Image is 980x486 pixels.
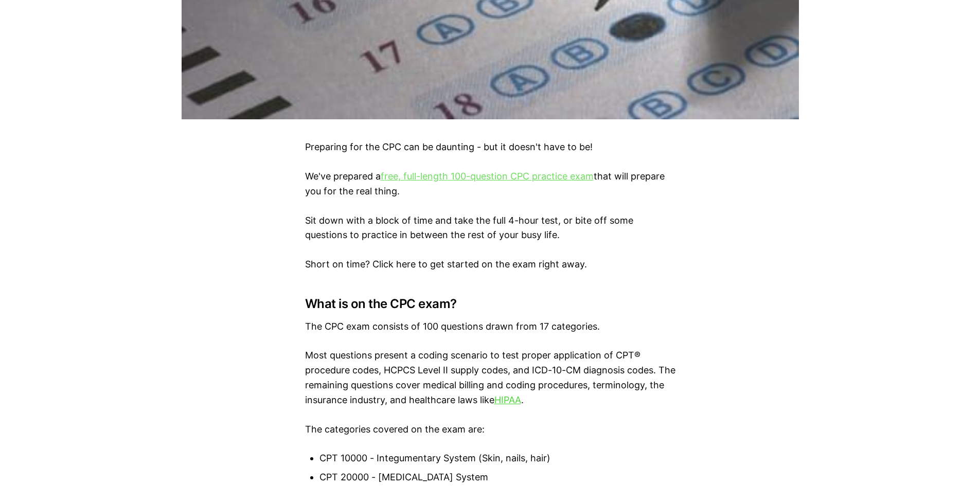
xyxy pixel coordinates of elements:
h3: What is on the CPC exam? [305,297,675,311]
a: free, full-length 100-question CPC practice exam [381,171,594,182]
li: CPT 20000 - [MEDICAL_DATA] System [319,470,675,485]
p: Sit down with a block of time and take the full 4-hour test, or bite off some questions to practi... [305,213,675,243]
p: We've prepared a that will prepare you for the real thing. [305,169,675,199]
p: The CPC exam consists of 100 questions drawn from 17 categories. [305,319,675,334]
p: Preparing for the CPC can be daunting - but it doesn't have to be! [305,140,675,155]
p: Most questions present a coding scenario to test proper application of CPT® procedure codes, HCPC... [305,348,675,407]
li: CPT 10000 - Integumentary System (Skin, nails, hair) [319,451,675,466]
p: The categories covered on the exam are: [305,422,675,437]
p: Short on time? Click here to get started on the exam right away. [305,257,675,272]
a: HIPAA [494,394,521,405]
